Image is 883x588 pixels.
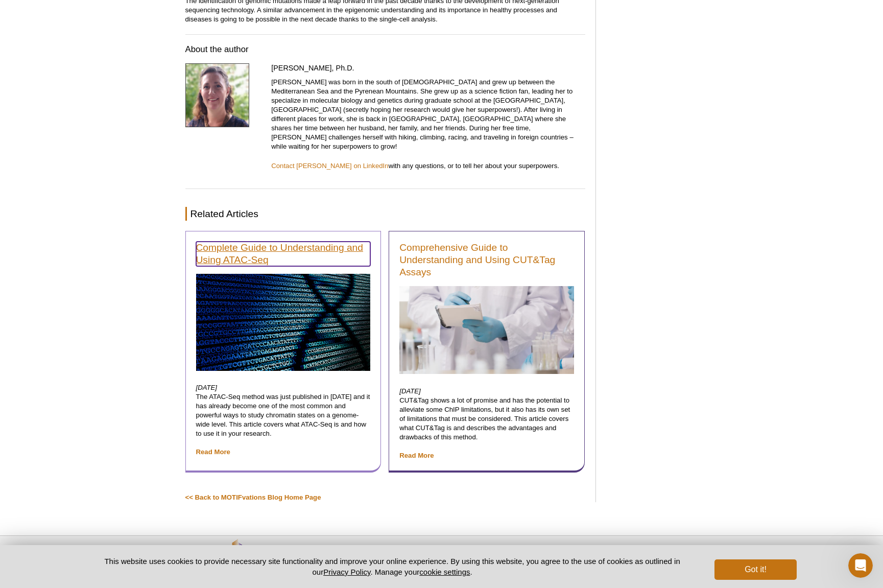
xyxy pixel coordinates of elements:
[714,559,796,580] button: Got it!
[185,63,249,127] img: Anne-Sophie Ay-Berthomieu
[180,536,298,577] img: Active Motif,
[271,78,585,151] p: [PERSON_NAME] was born in the south of [DEMOGRAPHIC_DATA] and grew up between the Mediterranean S...
[399,387,421,395] em: [DATE]
[87,556,698,577] p: This website uses cookies to provide necessary site functionality and improve your online experie...
[323,568,370,576] a: Privacy Policy
[271,63,585,73] h4: [PERSON_NAME], Ph.D.
[196,242,371,266] a: Complete Guide to Understanding and Using ATAC-Seq
[185,43,585,56] h3: About the author
[399,242,574,278] a: Comprehensive Guide to Understanding and Using CUT&Tag Assays
[399,452,434,459] a: Read More
[271,162,388,170] a: Contact [PERSON_NAME] on LinkedIn
[196,383,371,457] p: The ATAC-Seq method was just published in [DATE] and it has already become one of the most common...
[848,553,873,578] iframe: Intercom live chat
[185,493,321,501] a: << Back to MOTIFvations Blog Home Page
[399,286,574,374] img: What is CUT&Tag and How Does it Work?
[271,161,585,171] p: with any questions, or to tell her about your superpowers.
[196,384,218,391] em: [DATE]
[185,207,585,221] h2: Related Articles
[399,387,574,460] p: CUT&Tag shows a lot of promise and has the potential to alleviate some ChIP limitations, but it a...
[419,568,470,576] button: cookie settings
[196,274,371,371] img: ATAC-Seq
[196,448,230,456] a: Read More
